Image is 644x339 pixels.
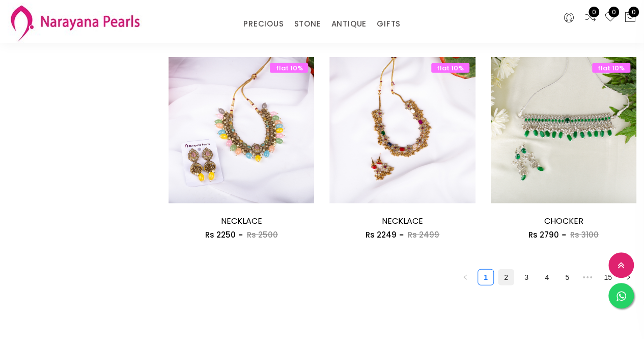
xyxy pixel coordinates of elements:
[270,63,308,73] span: flat 10%
[628,7,639,17] span: 0
[294,16,321,32] a: STONE
[570,229,599,240] span: Rs 3100
[600,269,616,285] li: 15
[243,16,284,32] a: PRECIOUS
[604,11,617,24] a: 0
[331,16,367,32] a: ANTIQUE
[584,11,597,24] a: 0
[528,229,559,240] span: Rs 2790
[608,7,619,17] span: 0
[625,274,631,280] span: right
[498,270,514,285] a: 2
[478,269,494,285] li: 1
[382,215,423,227] a: NECKLACE
[408,229,439,240] span: Rs 2499
[544,215,583,227] a: CHOCKER
[592,63,630,73] span: flat 10%
[366,229,397,240] span: Rs 2249
[539,269,555,285] li: 4
[478,270,493,285] a: 1
[205,229,236,240] span: Rs 2250
[559,270,575,285] a: 5
[462,274,468,280] span: left
[620,269,636,285] button: right
[600,270,615,285] a: 15
[579,269,596,285] span: •••
[377,16,401,32] a: GIFTS
[518,269,535,285] li: 3
[620,269,636,285] li: Next Page
[498,269,514,285] li: 2
[247,229,278,240] span: Rs 2500
[559,269,575,285] li: 5
[579,269,596,285] li: Next 5 Pages
[431,63,469,73] span: flat 10%
[457,269,473,285] button: left
[519,270,534,285] a: 3
[589,7,599,17] span: 0
[221,215,262,227] a: NECKLACE
[624,11,636,24] button: 0
[539,270,554,285] a: 4
[457,269,473,285] li: Previous Page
